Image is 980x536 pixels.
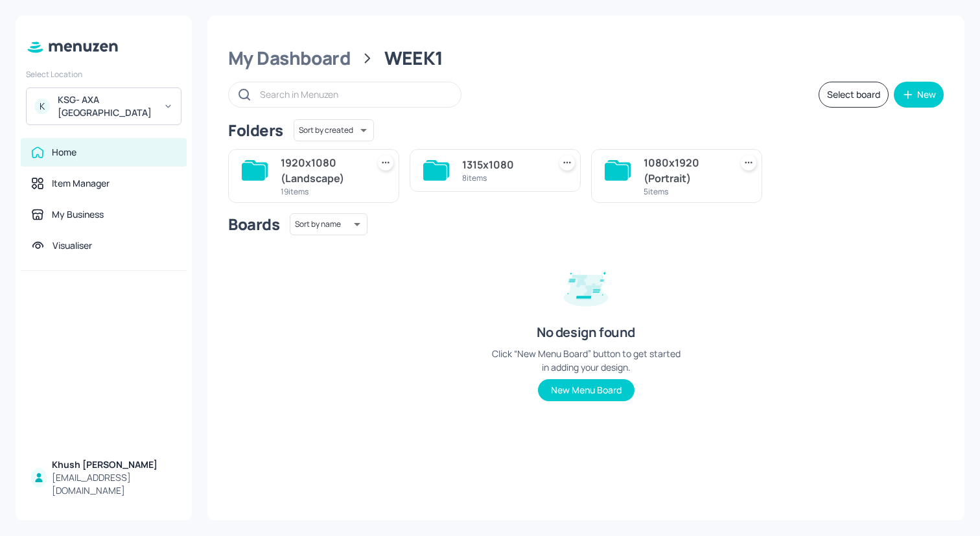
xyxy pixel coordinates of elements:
[384,47,443,70] div: WEEK1
[26,69,181,80] div: Select Location
[290,211,367,237] div: Sort by name
[58,93,156,119] div: KSG- AXA [GEOGRAPHIC_DATA]
[228,120,283,141] div: Folders
[644,155,725,186] div: 1080x1920 (Portrait)
[228,214,279,235] div: Boards
[52,208,104,221] div: My Business
[52,177,110,190] div: Item Manager
[52,458,176,471] div: Khush [PERSON_NAME]
[281,186,362,197] div: 19 items
[228,47,351,70] div: My Dashboard
[462,172,544,183] div: 8 items
[281,155,362,186] div: 1920x1080 (Landscape)
[819,82,889,108] button: Select board
[294,117,374,143] div: Sort by created
[489,347,683,374] div: Click “New Menu Board” button to get started in adding your design.
[537,323,635,342] div: No design found
[462,157,544,172] div: 1315x1080
[52,239,92,252] div: Visualiser
[260,85,448,104] input: Search in Menuzen
[554,253,618,318] img: design-empty
[52,471,176,497] div: [EMAIL_ADDRESS][DOMAIN_NAME]
[52,146,76,159] div: Home
[34,99,50,114] div: K
[917,90,936,99] div: New
[538,379,635,401] button: New Menu Board
[644,186,725,197] div: 5 items
[894,82,944,108] button: New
